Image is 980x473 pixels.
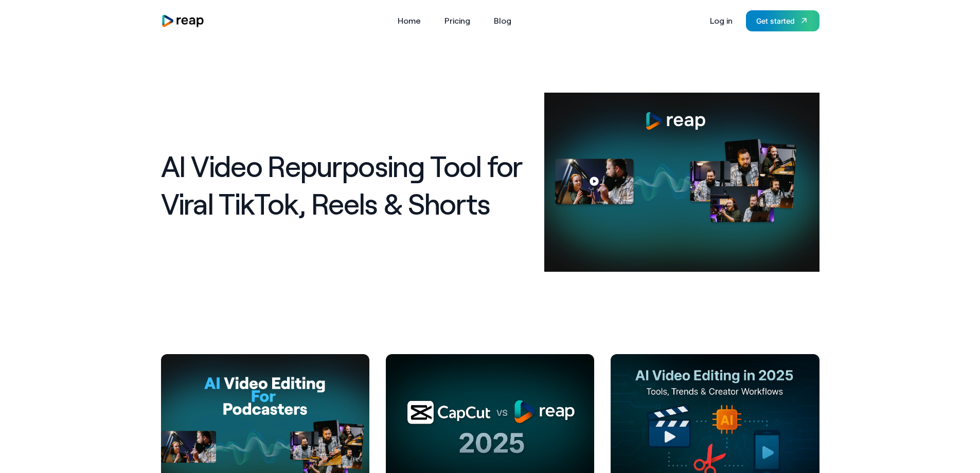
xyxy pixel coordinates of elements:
[705,12,738,29] a: Log in
[161,147,532,222] h1: AI Video Repurposing Tool for Viral TikTok, Reels & Shorts
[439,12,475,29] a: Pricing
[161,14,205,28] a: home
[393,12,426,29] a: Home
[489,12,516,29] a: Blog
[161,14,205,28] img: reap logo
[544,93,819,272] img: AI Video Repurposing Tool for Viral TikTok, Reels & Shorts
[756,15,795,26] div: Get started
[746,10,819,31] a: Get started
